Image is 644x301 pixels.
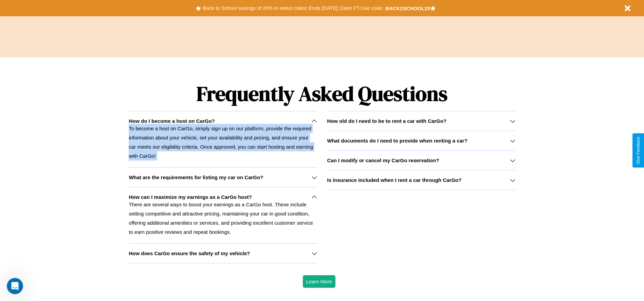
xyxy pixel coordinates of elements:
[129,124,317,161] p: To become a host on CarGo, simply sign up on our platform, provide the required information about...
[129,200,317,237] p: There are several ways to boost your earnings as a CarGo host. These include setting competitive ...
[7,278,23,294] iframe: Intercom live chat
[201,3,385,13] button: Back to School savings of 20% in select cities! Ends [DATE] 10am PT.Use code:
[129,250,250,256] h3: How does CarGo ensure the safety of my vehicle?
[327,177,462,183] h3: Is insurance included when I rent a car through CarGo?
[327,138,467,144] h3: What documents do I need to provide when renting a car?
[327,157,439,163] h3: Can I modify or cancel my CarGo reservation?
[129,76,515,111] h1: Frequently Asked Questions
[129,194,252,200] h3: How can I maximize my earnings as a CarGo host?
[327,118,447,124] h3: How old do I need to be to rent a car with CarGo?
[129,118,215,124] h3: How do I become a host on CarGo?
[303,275,336,288] button: Learn More
[636,137,641,164] div: Give Feedback
[385,5,430,11] b: BACK2SCHOOL20
[129,174,263,180] h3: What are the requirements for listing my car on CarGo?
